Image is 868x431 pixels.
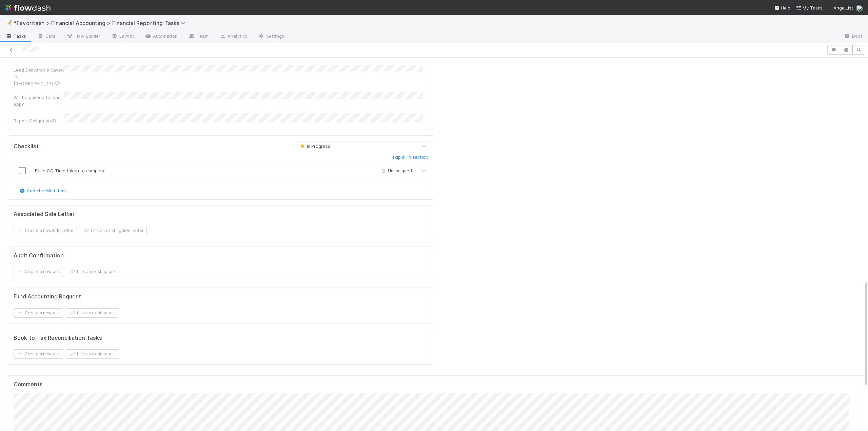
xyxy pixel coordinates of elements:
[14,335,102,341] h5: Book-to-Tax Reconciliation Tasks
[14,349,63,359] button: Create a newtask
[14,381,860,388] h5: Comments
[14,143,39,150] h5: Checklist
[32,31,61,42] a: Data
[796,5,823,11] span: My Tasks
[14,308,63,318] button: Create a newtask
[14,20,189,26] span: *Favorites* > Financial Accounting > Financial Reporting Tasks
[774,4,790,11] div: Help
[14,226,77,235] button: Create a newSide Letter
[380,168,412,173] span: Unassigned
[106,31,139,42] a: Layout
[66,349,119,359] button: Link an existingtask
[66,267,119,276] button: Link an existingtask
[80,226,147,235] button: Link an existingSide Letter
[796,4,823,11] a: My Tasks
[214,31,253,42] a: Analytics
[14,293,81,300] h5: Fund Accounting Request
[14,252,64,259] h5: Audit Confirmation
[392,155,428,160] h6: skip all in section
[14,117,64,124] div: Report Obligation ID
[5,20,12,26] span: 📝
[61,31,106,42] a: Flow Builder
[253,31,290,42] a: Settings
[5,33,26,39] span: Tasks
[299,144,330,149] span: In Progress
[392,155,428,163] a: skip all in section
[66,308,119,318] button: Link an existingtask
[35,168,106,173] span: Fill in CQ Time taken to complete
[839,31,868,42] a: Docs
[14,66,64,87] div: Lead Deliverable Saved in [GEOGRAPHIC_DATA]?
[19,188,66,193] a: Add checklist item
[14,94,64,107] div: Will be pushed to lead app?
[833,5,853,11] span: AngelList
[66,33,100,39] span: Flow Builder
[14,267,63,276] button: Create a newtask
[856,5,863,12] img: avatar_705f3a58-2659-4f93-91ad-7a5be837418b.png
[5,2,51,14] img: logo-inverted-e16ddd16eac7371096b0.svg
[183,31,214,42] a: Team
[14,211,75,218] h5: Associated Side Letter
[139,31,183,42] a: Automation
